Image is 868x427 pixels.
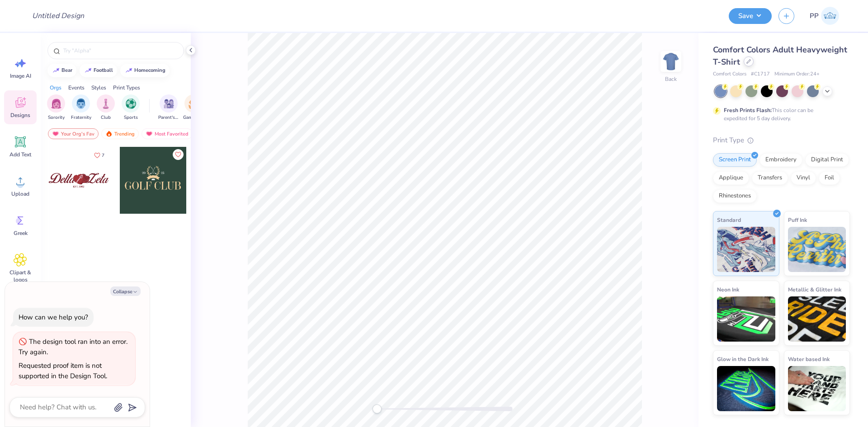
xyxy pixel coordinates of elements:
img: Sports Image [126,99,136,109]
img: trending.gif [105,131,113,137]
button: homecoming [120,64,170,77]
span: Add Text [9,151,31,158]
span: Fraternity [71,114,91,121]
img: Glow in the Dark Ink [717,366,775,411]
div: filter for Sorority [47,94,65,121]
div: How can we help you? [19,313,88,322]
span: Comfort Colors Adult Heavyweight T-Shirt [713,44,847,67]
div: homecoming [134,68,165,73]
img: most_fav.gif [52,131,59,137]
span: Minimum Order: 24 + [774,70,820,78]
div: Print Type [713,135,850,145]
img: Fraternity Image [76,99,86,109]
img: Back [662,52,680,70]
span: Clipart & logos [5,269,35,283]
button: Like [173,149,184,160]
div: filter for Parent's Weekend [158,94,179,121]
div: Rhinestones [713,189,757,203]
img: Parent's Weekend Image [164,99,174,109]
button: filter button [183,94,204,121]
img: trend_line.gif [52,68,60,73]
div: Embroidery [759,153,802,167]
button: filter button [158,94,179,121]
div: Screen Print [713,153,757,167]
span: Game Day [183,114,204,121]
span: Neon Ink [717,285,739,294]
span: Water based Ink [788,354,830,364]
img: trend_line.gif [125,68,132,73]
span: Designs [10,112,30,119]
button: filter button [97,94,115,121]
div: Your Org's Fav [48,128,99,139]
button: filter button [122,94,140,121]
div: Orgs [50,84,61,92]
div: filter for Sports [122,94,140,121]
button: filter button [71,94,91,121]
span: Sports [124,114,138,121]
img: trend_line.gif [85,68,92,73]
div: Accessibility label [373,404,382,413]
span: Puff Ink [788,215,807,225]
div: This color can be expedited for 5 day delivery. [724,106,835,122]
div: Trending [101,128,139,139]
button: football [80,64,117,77]
img: Paolo Puzon [821,7,839,25]
div: Vinyl [791,171,816,185]
div: filter for Fraternity [71,94,91,121]
img: most_fav.gif [146,131,153,137]
strong: Fresh Prints Flash: [724,107,772,114]
div: Requested proof item is not supported in the Design Tool. [19,361,107,380]
img: Neon Ink [717,296,775,342]
input: Untitled Design [25,7,91,25]
img: Club Image [101,99,111,109]
div: football [94,68,113,73]
div: Styles [91,84,106,92]
div: bear [61,68,72,73]
button: Like [90,149,108,161]
div: Print Types [113,84,140,92]
img: Metallic & Glitter Ink [788,296,846,342]
img: Game Day Image [189,99,199,109]
span: # C1717 [751,70,770,78]
div: Digital Print [805,153,849,167]
span: PP [810,11,819,21]
img: Sorority Image [51,99,61,109]
div: The design tool ran into an error. Try again. [19,337,127,357]
div: Foil [819,171,840,185]
span: Image AI [10,72,31,80]
span: Parent's Weekend [158,114,179,121]
div: Back [665,75,677,83]
img: Water based Ink [788,366,846,411]
span: Sorority [48,114,65,121]
span: Metallic & Glitter Ink [788,285,841,294]
span: 7 [102,153,104,158]
button: filter button [47,94,65,121]
button: Collapse [110,286,141,296]
a: PP [806,7,843,25]
div: Events [68,84,85,92]
img: Standard [717,227,775,272]
div: filter for Game Day [183,94,204,121]
span: Standard [717,215,741,225]
span: Club [101,114,111,121]
button: Save [729,8,772,24]
div: Most Favorited [142,128,193,139]
div: filter for Club [97,94,115,121]
span: Upload [11,190,29,197]
span: Greek [14,230,28,237]
div: Applique [713,171,749,185]
div: Transfers [752,171,788,185]
input: Try "Alpha" [62,46,178,55]
button: bear [47,64,76,77]
img: Puff Ink [788,227,846,272]
span: Comfort Colors [713,70,746,78]
span: Glow in the Dark Ink [717,354,769,364]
